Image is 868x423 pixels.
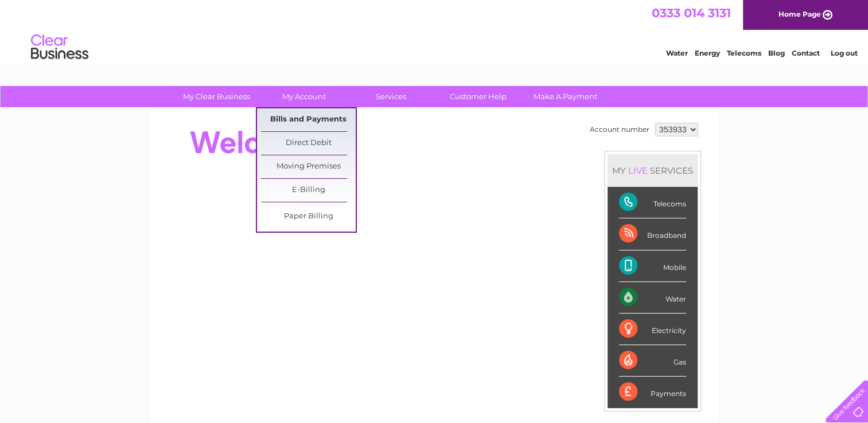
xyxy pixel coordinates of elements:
a: E-Billing [261,179,356,202]
div: Mobile [619,250,686,282]
a: Paper Billing [261,205,356,228]
div: Electricity [619,314,686,345]
a: My Clear Business [169,86,264,107]
a: 0333 014 3131 [652,6,731,20]
a: Water [666,49,688,57]
a: Direct Debit [261,132,356,155]
a: Customer Help [431,86,526,107]
div: Broadband [619,218,686,250]
a: Contact [792,49,820,57]
td: Account number [587,120,652,139]
a: Telecoms [727,49,761,57]
div: Water [619,282,686,314]
div: Payments [619,377,686,408]
div: Gas [619,345,686,377]
div: MY SERVICES [608,154,698,187]
a: Bills and Payments [261,108,356,131]
a: My Account [256,86,351,107]
div: Telecoms [619,187,686,218]
div: Clear Business is a trading name of Verastar Limited (registered in [GEOGRAPHIC_DATA] No. 3667643... [164,6,706,56]
img: logo.png [30,30,89,65]
a: Log out [830,49,857,57]
a: Services [344,86,438,107]
div: LIVE [626,165,650,176]
a: Moving Premises [261,155,356,178]
a: Make A Payment [518,86,613,107]
a: Energy [695,49,720,57]
a: Blog [768,49,785,57]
